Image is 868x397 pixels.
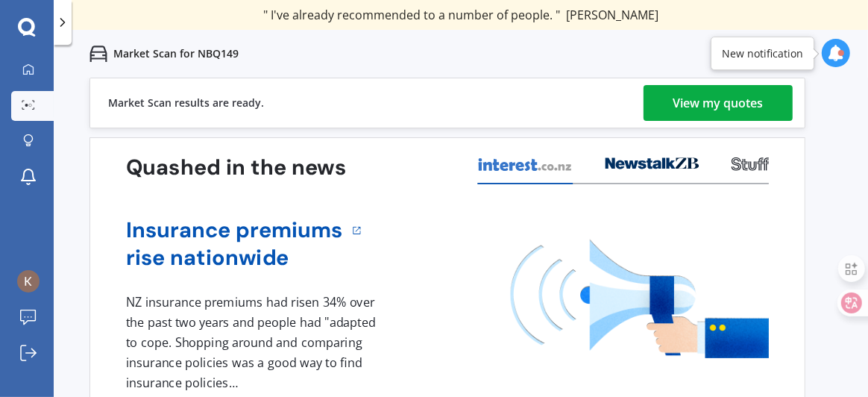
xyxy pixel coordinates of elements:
a: Insurance premiums [126,216,343,244]
div: New notification [722,46,803,61]
img: media image [511,240,769,358]
img: car.f15378c7a67c060ca3f3.svg [89,45,107,63]
h3: Quashed in the news [126,154,346,182]
div: Market Scan results are ready. [108,78,264,128]
div: NZ insurance premiums had risen 34% over the past two years and people had "adapted to cope. Shop... [126,293,381,393]
a: rise nationwide [126,244,343,272]
img: ACg8ocKjZGxYS3xYkWPqQEYgYjUk9_Vm2sn-zSQsdVw4QjO8Zd0FuQ=s96-c [17,270,40,293]
p: Market Scan for NBQ149 [113,46,239,61]
div: View my quotes [673,85,764,121]
a: View my quotes [644,85,793,121]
